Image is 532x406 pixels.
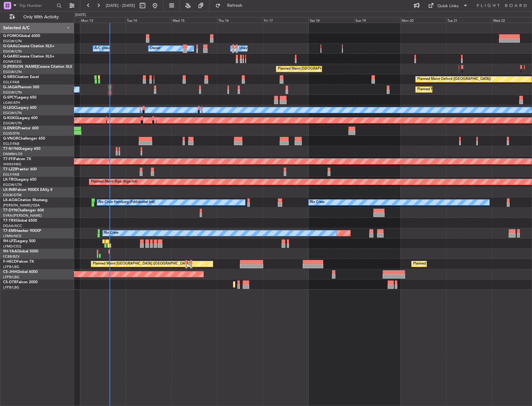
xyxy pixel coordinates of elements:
[3,168,16,171] span: T7-LZZI
[222,3,248,8] span: Refresh
[106,3,135,8] span: [DATE] - [DATE]
[126,17,171,23] div: Tue 14
[19,1,55,10] input: Trip Number
[3,127,39,130] a: G-ENRGPraetor 600
[3,96,36,99] a: G-SPCYLegacy 650
[3,270,38,274] a: CS-JHHGlobal 6000
[3,55,54,58] a: G-GARECessna Citation XLS+
[93,259,191,269] div: Planned Maint [GEOGRAPHIC_DATA] ([GEOGRAPHIC_DATA])
[3,34,40,38] a: G-FOMOGlobal 6000
[3,172,19,177] a: EGLF/FAB
[446,17,492,23] div: Tue 21
[3,209,17,212] span: T7-DYN
[91,177,138,187] div: Planned Maint Riga (Riga Intl)
[3,157,14,161] span: T7-FFI
[3,141,19,146] a: EGLF/FAB
[3,280,16,284] span: CS-DTR
[3,219,16,223] span: T7-TRX
[3,260,34,264] a: F-HECDFalcon 7X
[3,44,17,48] span: G-GAAL
[3,80,19,85] a: EGLF/FAB
[3,59,22,64] a: EGNR/CEG
[3,75,15,79] span: G-SIRS
[425,1,471,11] button: Quick Links
[3,39,22,44] a: EGGW/LTN
[3,265,19,269] a: LFPB/LBG
[99,198,155,207] div: No Crew Hamburg (Fuhlsbuttel Intl)
[3,121,22,126] a: EGGW/LTN
[3,75,39,79] a: G-SIRSCitation Excel
[3,260,17,264] span: F-HECD
[3,270,16,274] span: CS-JHH
[3,34,19,38] span: G-FOMO
[3,285,19,290] a: LFPB/LBG
[150,44,161,53] div: Owner
[3,198,48,202] a: LX-AOACitation Mustang
[7,12,68,22] button: Only With Activity
[309,17,354,23] div: Sat 18
[3,250,17,253] span: 9H-YAA
[16,15,66,19] span: Only With Activity
[3,275,19,279] a: LFPB/LBG
[400,17,446,23] div: Mon 20
[3,168,37,171] a: T7-LZZIPraetor 600
[3,239,35,243] a: 9H-LPZLegacy 500
[263,17,309,23] div: Fri 17
[3,239,16,243] span: 9H-LPZ
[3,229,15,233] span: T7-EMI
[80,17,126,23] div: Mon 13
[75,12,86,18] div: [DATE]
[3,137,18,141] span: G-VNOR
[3,70,22,74] a: EGGW/LTN
[217,17,263,23] div: Thu 16
[3,219,37,223] a: T7-TRXGlobal 6500
[3,152,22,156] a: DNMM/LOS
[3,55,17,58] span: G-GARE
[104,228,119,238] div: No Crew
[95,44,120,53] div: A/C Unavailable
[310,198,324,207] div: No Crew
[3,224,22,228] a: DGAA/ACC
[3,157,31,161] a: T7-FFIFalcon 7X
[413,259,511,269] div: Planned Maint [GEOGRAPHIC_DATA] ([GEOGRAPHIC_DATA])
[437,3,459,9] div: Quick Links
[3,106,16,110] span: G-LEGC
[3,111,22,115] a: EGGW/LTN
[3,162,21,167] a: VHHH/HKG
[3,209,44,212] a: T7-DYNChallenger 604
[3,193,21,197] a: EDLW/DTM
[3,254,20,259] a: FCBB/BZV
[3,116,18,120] span: G-KGKG
[3,100,20,105] a: LGAV/ATH
[3,65,38,69] span: G-[PERSON_NAME]
[3,147,21,151] span: T7-N1960
[3,116,38,120] a: G-KGKGLegacy 600
[232,44,258,53] div: A/C Unavailable
[3,250,38,253] a: 9H-YAAGlobal 5000
[3,280,38,284] a: CS-DTRFalcon 2000
[354,17,400,23] div: Sun 19
[3,178,16,182] span: LX-TRO
[3,229,41,233] a: T7-EMIHawker 900XP
[3,44,54,48] a: G-GAALCessna Citation XLS+
[3,131,20,136] a: EGSS/STN
[278,64,376,74] div: Planned Maint [GEOGRAPHIC_DATA] ([GEOGRAPHIC_DATA])
[3,178,36,182] a: LX-TROLegacy 650
[3,203,40,208] a: [PERSON_NAME]/QSA
[3,198,17,202] span: LX-AOA
[3,188,52,192] a: LX-INBFalcon 900EX EASy II
[3,182,22,187] a: EGGW/LTN
[3,106,36,110] a: G-LEGCLegacy 600
[3,188,15,192] span: LX-INB
[3,85,39,89] a: G-JAGAPhenom 300
[417,85,515,94] div: Planned Maint [GEOGRAPHIC_DATA] ([GEOGRAPHIC_DATA])
[3,147,40,151] a: T7-N1960Legacy 650
[3,65,72,69] a: G-[PERSON_NAME]Cessna Citation XLS
[3,234,21,238] a: LFMN/NCE
[212,1,250,11] button: Refresh
[3,213,42,218] a: EVRA/[PERSON_NAME]
[3,90,22,95] a: EGGW/LTN
[3,96,16,99] span: G-SPCY
[171,17,217,23] div: Wed 15
[417,75,491,84] div: Planned Maint Oxford ([GEOGRAPHIC_DATA])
